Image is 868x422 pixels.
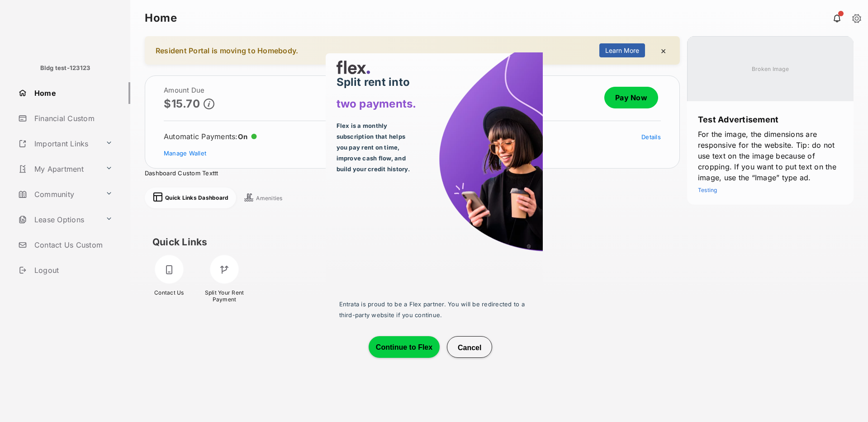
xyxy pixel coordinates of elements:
[337,296,532,323] p: Entrata is proud to be a Flex partner. You will be redirected to a third-party website if you con...
[337,61,370,74] img: svg+xml;base64,PHN2ZyB3aWR0aD0iNzQiIGhlaWdodD0iMzAiIHZpZXdCb3g9IjAgMCA3NCAzMCIgZmlsbD0ibm9uZSIgeG...
[447,336,492,358] button: Cancel
[337,77,417,109] p: Split rent into
[337,98,417,109] p: two payments.
[433,52,543,258] img: wKl2oUooBbhmwAAAABJRU5ErkJggg==
[337,120,417,174] p: Flex is a monthly subscription that helps you pay rent on time, improve cash flow, and build your...
[369,336,440,358] button: Continue to Flex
